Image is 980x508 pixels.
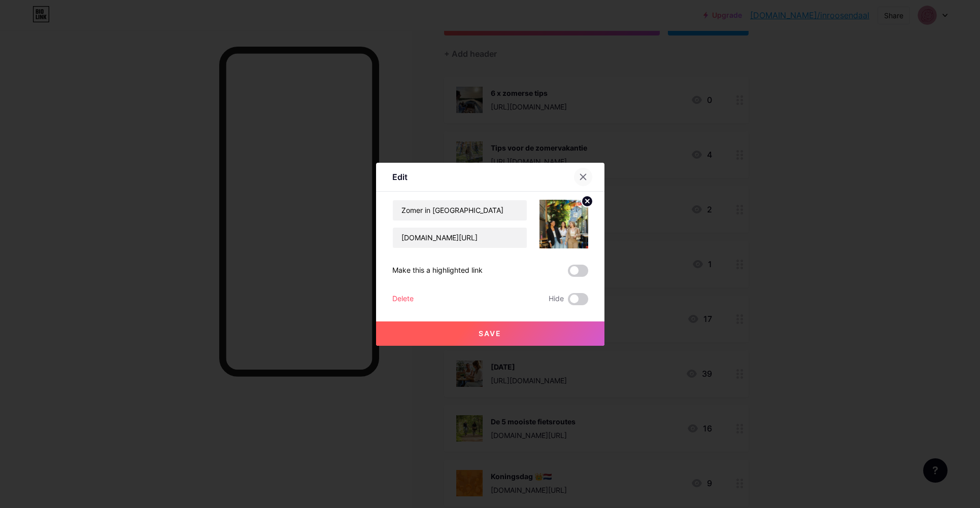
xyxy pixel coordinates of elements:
[393,200,527,221] input: Title
[392,265,483,277] div: Make this a highlighted link
[392,293,414,305] div: Delete
[376,321,604,346] button: Save
[549,293,564,305] span: Hide
[479,329,501,338] span: Save
[392,171,408,183] div: Edit
[393,228,527,248] input: URL
[539,200,588,248] img: link_thumbnail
